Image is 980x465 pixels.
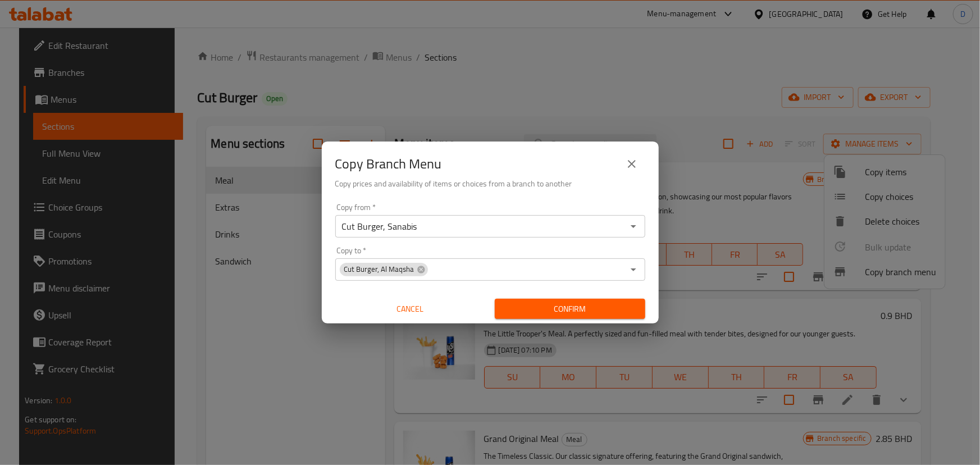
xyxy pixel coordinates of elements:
button: Open [626,262,641,277]
button: Confirm [495,299,645,320]
button: close [618,151,645,177]
span: Confirm [504,302,636,316]
h6: Copy prices and availability of items or choices from a branch to another [335,177,645,190]
h2: Copy Branch Menu [335,155,442,173]
div: Cut Burger, Al Maqsha [340,263,428,276]
span: Cancel [340,302,481,316]
span: Cut Burger, Al Maqsha [340,264,419,275]
button: Open [626,218,641,234]
button: Cancel [335,299,486,320]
